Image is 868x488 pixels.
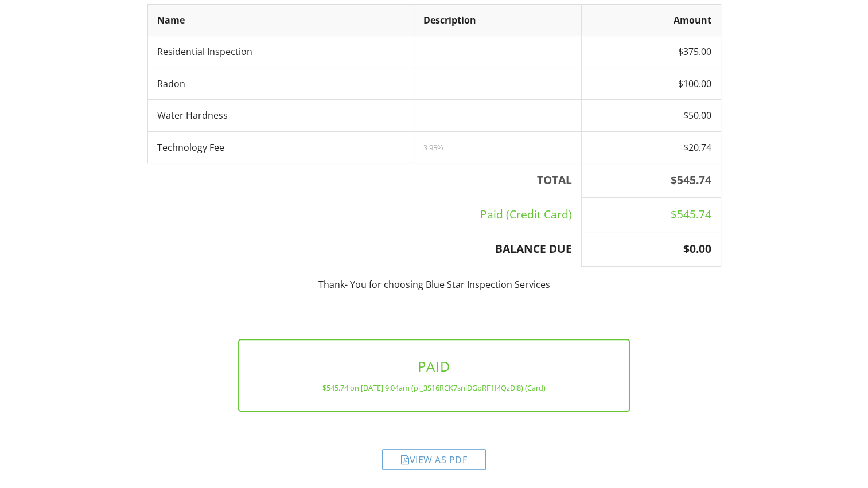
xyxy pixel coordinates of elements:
[382,456,486,469] a: View as PDF
[581,131,721,163] td: $20.74
[147,197,581,232] td: Paid (Credit Card)
[581,68,721,99] td: $100.00
[147,68,414,99] td: Radon
[581,5,721,36] th: Amount
[581,163,721,197] th: $545.74
[581,36,721,68] td: $375.00
[147,131,414,163] td: Technology Fee
[147,163,581,197] th: TOTAL
[581,100,721,131] td: $50.00
[258,358,610,374] h3: PAID
[382,449,486,470] div: View as PDF
[423,143,572,152] div: 3.95%
[581,197,721,232] td: $545.74
[147,232,581,266] th: BALANCE DUE
[147,100,414,131] td: Water Hardness
[147,5,414,36] th: Name
[581,232,721,266] th: $0.00
[147,278,721,291] p: Thank- You for choosing Blue Star Inspection Services
[258,383,610,392] div: $545.74 on [DATE] 9:04am (pi_3S16RCK7snlDGpRF1I4QzDl8) (Card)
[414,5,581,36] th: Description
[147,36,414,68] td: Residential Inspection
